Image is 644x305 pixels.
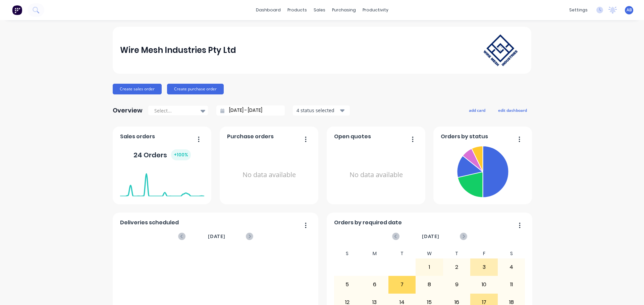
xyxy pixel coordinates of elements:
[253,5,284,15] a: dashboard
[329,5,359,15] div: purchasing
[443,276,470,293] div: 9
[334,143,418,207] div: No data available
[227,133,274,141] span: Purchase orders
[297,107,339,114] div: 4 status selected
[498,249,525,258] div: S
[471,276,497,293] div: 10
[334,219,402,227] span: Orders by required date
[120,133,155,141] span: Sales orders
[334,249,361,258] div: S
[627,7,632,13] span: AB
[494,106,531,115] button: edit dashboard
[388,249,416,258] div: T
[471,259,497,276] div: 3
[113,104,143,117] div: Overview
[422,233,439,240] span: [DATE]
[310,5,329,15] div: sales
[120,44,236,57] div: Wire Mesh Industries Pty Ltd
[566,5,591,15] div: settings
[416,249,443,258] div: W
[334,133,371,141] span: Open quotes
[361,249,388,258] div: M
[361,276,388,293] div: 6
[498,259,525,276] div: 4
[113,84,162,94] button: Create sales order
[443,259,470,276] div: 2
[293,105,350,116] button: 4 status selected
[12,5,22,15] img: Factory
[227,143,311,207] div: No data available
[359,5,392,15] div: productivity
[334,276,361,293] div: 5
[284,5,310,15] div: products
[416,276,443,293] div: 8
[171,149,191,160] div: + 100 %
[208,233,225,240] span: [DATE]
[441,133,488,141] span: Orders by status
[498,276,525,293] div: 11
[133,149,191,160] div: 24 Orders
[465,106,490,115] button: add card
[470,249,498,258] div: F
[167,84,224,94] button: Create purchase order
[416,259,443,276] div: 1
[443,249,471,258] div: T
[389,276,416,293] div: 7
[477,28,524,73] img: Wire Mesh Industries Pty Ltd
